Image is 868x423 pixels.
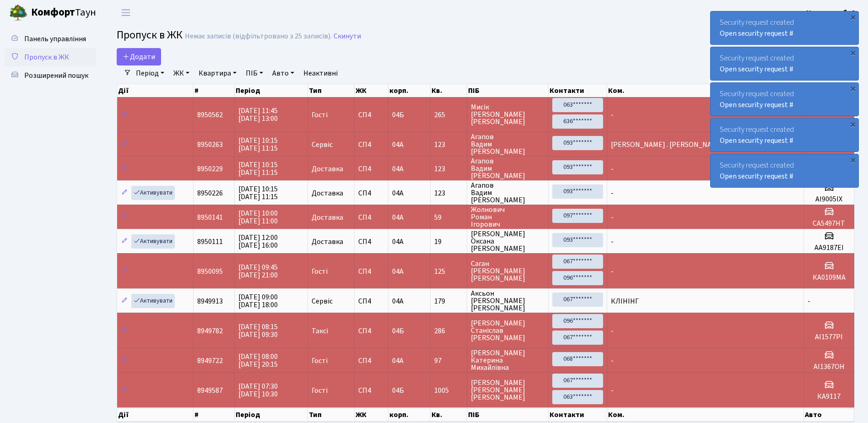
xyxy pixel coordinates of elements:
[392,164,404,174] span: 04А
[358,165,384,173] span: СП4
[611,237,614,247] span: -
[197,266,223,277] span: 8950095
[434,190,463,197] span: 123
[392,266,404,277] span: 04А
[611,188,614,198] span: -
[117,84,194,97] th: Дії
[358,141,384,148] span: СП4
[848,48,857,57] div: ×
[358,111,384,119] span: СП4
[312,268,328,275] span: Гості
[117,48,161,65] a: Додати
[197,110,223,120] span: 8950562
[197,296,223,306] span: 8949913
[434,238,463,245] span: 19
[388,84,431,97] th: корп.
[312,165,343,173] span: Доставка
[848,84,857,93] div: ×
[434,387,463,394] span: 1005
[238,262,278,280] span: [DATE] 09:45 [DATE] 21:00
[434,165,463,173] span: 123
[808,219,850,228] h5: СА5497НТ
[358,298,384,305] span: СП4
[358,327,384,335] span: СП4
[711,154,858,187] div: Security request created
[434,327,463,335] span: 286
[467,84,549,97] th: ПІБ
[355,408,388,422] th: ЖК
[611,140,793,150] span: [PERSON_NAME] . [PERSON_NAME] . Безп'ятін . Скрипка .
[392,237,404,247] span: 04А
[238,233,278,250] span: [DATE] 12:00 [DATE] 16:00
[471,133,545,155] span: Агапов Вадим [PERSON_NAME]
[197,237,223,247] span: 8950111
[308,408,355,422] th: Тип
[611,296,639,306] span: КЛІНІНГ
[471,230,545,252] span: [PERSON_NAME] Оксана [PERSON_NAME]
[431,408,467,422] th: Кв.
[5,66,96,85] a: Розширений пошук
[358,214,384,221] span: СП4
[197,326,223,336] span: 8949782
[611,326,614,336] span: -
[848,119,857,129] div: ×
[471,182,545,204] span: Агапов Вадим [PERSON_NAME]
[848,12,857,22] div: ×
[197,385,223,396] span: 8949587
[806,8,857,18] b: Консьєрж б. 4.
[358,357,384,364] span: СП4
[31,5,96,21] span: Таун
[434,214,463,221] span: 59
[611,266,614,277] span: -
[131,186,175,200] a: Активувати
[5,48,96,66] a: Пропуск в ЖК
[471,320,545,342] span: [PERSON_NAME] Станіслав [PERSON_NAME]
[9,4,27,22] img: logo.png
[808,392,850,401] h5: КА9117
[808,363,850,371] h5: АІ1367ОН
[238,381,278,399] span: [DATE] 07:30 [DATE] 10:30
[471,349,545,371] span: [PERSON_NAME] Катерина Михайлівна
[242,65,267,81] a: ПІБ
[194,84,235,97] th: #
[611,212,614,222] span: -
[549,408,607,422] th: Контакти
[358,238,384,245] span: СП4
[238,352,278,369] span: [DATE] 08:00 [DATE] 20:15
[611,110,614,120] span: -
[185,32,332,41] div: Немає записів (відфільтровано з 25 записів).
[471,157,545,179] span: Агапов Вадим [PERSON_NAME]
[197,188,223,198] span: 8950226
[312,357,328,364] span: Гості
[312,190,343,197] span: Доставка
[392,296,404,306] span: 04А
[238,184,278,202] span: [DATE] 10:15 [DATE] 11:15
[434,298,463,305] span: 179
[848,155,857,164] div: ×
[467,408,549,422] th: ПІБ
[235,84,307,97] th: Період
[434,141,463,148] span: 123
[434,111,463,119] span: 265
[711,83,858,116] div: Security request created
[312,387,328,394] span: Гості
[238,322,278,340] span: [DATE] 08:15 [DATE] 09:30
[355,84,388,97] th: ЖК
[392,188,404,198] span: 04А
[117,27,183,43] span: Пропуск в ЖК
[808,273,850,282] h5: КА0109МА
[312,111,328,119] span: Гості
[123,52,155,62] span: Додати
[711,119,858,152] div: Security request created
[31,5,75,20] b: Комфорт
[24,70,88,81] span: Розширений пошук
[804,408,854,422] th: Авто
[238,292,278,310] span: [DATE] 09:00 [DATE] 18:00
[611,385,614,396] span: -
[197,140,223,150] span: 8950263
[388,408,431,422] th: корп.
[392,140,404,150] span: 04А
[238,208,278,226] span: [DATE] 10:00 [DATE] 11:00
[131,294,175,308] a: Активувати
[238,136,278,153] span: [DATE] 10:15 [DATE] 11:15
